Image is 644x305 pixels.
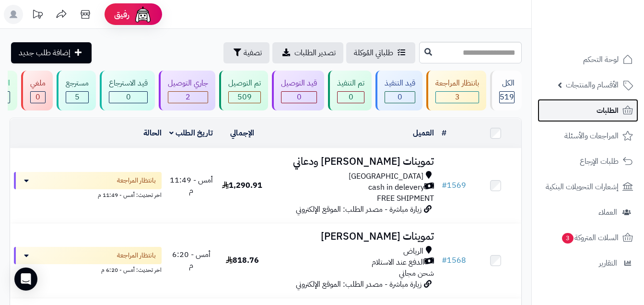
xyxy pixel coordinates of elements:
a: قيد التنفيذ 0 [374,71,424,110]
div: 0 [109,92,147,103]
a: تم التنفيذ 0 [326,71,374,110]
a: الإجمالي [230,127,254,139]
a: العملاء [538,201,638,224]
div: تم التوصيل [228,78,261,89]
a: مسترجع 5 [55,71,98,110]
a: تاريخ الطلب [169,127,213,139]
span: 0 [297,91,302,103]
a: # [442,127,446,139]
a: بانتظار المراجعة 3 [424,71,488,110]
a: قيد التوصيل 0 [270,71,326,110]
span: الطلبات [597,104,619,117]
div: بانتظار المراجعة [435,78,479,89]
span: إضافة طلب جديد [19,47,70,59]
a: الكل519 [488,71,524,110]
span: 0 [349,91,353,103]
a: #1569 [442,180,466,191]
a: تحديثات المنصة [25,5,49,26]
a: تم التوصيل 509 [217,71,270,110]
a: التقارير [538,252,638,275]
span: 5 [75,91,80,103]
div: Open Intercom Messenger [14,268,37,291]
span: بانتظار المراجعة [117,176,156,185]
span: أمس - 6:20 م [172,249,211,271]
div: قيد التنفيذ [385,78,415,89]
span: 3 [562,233,574,244]
div: 0 [385,92,415,103]
a: طلباتي المُوكلة [346,42,415,63]
span: إشعارات التحويلات البنكية [546,180,619,194]
span: # [442,180,447,191]
span: 0 [398,91,402,103]
span: FREE SHIPMENT [377,193,434,204]
div: اخر تحديث: أمس - 6:20 م [14,264,162,274]
div: 0 [31,92,45,103]
a: لوحة التحكم [538,48,638,71]
a: العميل [413,127,434,139]
div: اخر تحديث: أمس - 11:49 م [14,189,162,199]
div: ملغي [30,78,46,89]
span: شحن مجاني [399,268,434,279]
button: تصفية [223,42,269,63]
a: إشعارات التحويلات البنكية [538,175,638,198]
div: 3 [436,92,479,103]
div: 0 [281,92,316,103]
span: الدفع عند الاستلام [372,257,424,268]
span: طلبات الإرجاع [580,155,619,168]
span: [GEOGRAPHIC_DATA] [349,171,423,182]
h3: تموينات [PERSON_NAME] [271,231,434,242]
a: الطلبات [538,99,638,122]
span: 0 [126,91,131,103]
a: ملغي 0 [19,71,55,110]
span: العملاء [598,206,617,219]
span: زيارة مباشرة - مصدر الطلب: الموقع الإلكتروني [296,279,422,290]
div: 0 [338,92,364,103]
span: الرياض [403,246,423,257]
div: مسترجع [66,78,89,89]
span: الأقسام والمنتجات [566,78,619,92]
a: السلات المتروكة3 [538,226,638,249]
a: المراجعات والأسئلة [538,124,638,147]
span: 509 [237,91,252,103]
div: 2 [168,92,208,103]
a: قيد الاسترجاع 0 [98,71,157,110]
div: جاري التوصيل [168,78,208,89]
span: cash in delevery [368,182,424,193]
a: طلبات الإرجاع [538,150,638,173]
span: بانتظار المراجعة [117,251,156,260]
span: تصفية [244,47,262,59]
a: إضافة طلب جديد [11,42,92,63]
div: قيد الاسترجاع [109,78,148,89]
span: السلات المتروكة [561,231,619,244]
span: 1,290.91 [222,180,262,191]
span: زيارة مباشرة - مصدر الطلب: الموقع الإلكتروني [296,204,422,215]
a: الحالة [143,127,162,139]
span: 3 [455,91,460,103]
img: logo-2.png [579,27,635,47]
div: 509 [229,92,260,103]
span: طلباتي المُوكلة [354,47,393,59]
div: الكل [499,78,515,89]
div: تم التنفيذ [337,78,364,89]
span: 519 [500,91,514,103]
span: المراجعات والأسئلة [564,129,619,143]
span: 0 [35,91,40,103]
span: لوحة التحكم [583,53,619,66]
div: 5 [66,92,88,103]
img: ai-face.png [133,5,152,24]
span: 2 [186,91,190,103]
span: رفيق [114,9,129,20]
a: #1568 [442,255,466,266]
span: أمس - 11:49 م [170,174,213,197]
span: # [442,255,447,266]
h3: تموينات [PERSON_NAME] ودعاني [271,156,434,167]
span: تصدير الطلبات [294,47,336,59]
a: جاري التوصيل 2 [157,71,217,110]
div: قيد التوصيل [281,78,317,89]
span: التقارير [599,256,617,270]
a: تصدير الطلبات [272,42,343,63]
span: 818.76 [226,255,259,266]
